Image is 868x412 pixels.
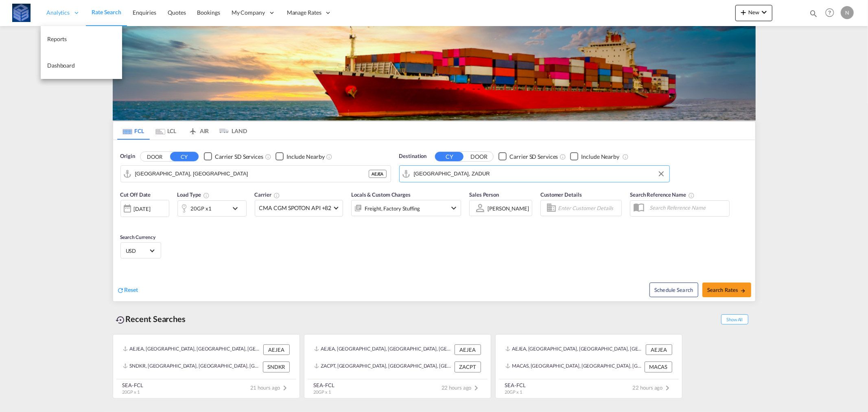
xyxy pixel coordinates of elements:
[259,204,332,212] span: CMA CGM SPOTON API +82
[287,9,321,17] span: Manage Rates
[122,381,143,389] div: SEA-FCL
[645,202,729,214] input: Search Reference Name
[117,122,247,140] md-pagination-wrapper: Use the left and right arrow keys to navigate between tabs
[645,362,672,372] div: MACAS
[759,7,769,17] md-icon: icon-chevron-down
[449,203,459,213] md-icon: icon-chevron-down
[400,166,669,182] md-input-container: Durban, ZADUR
[230,204,244,213] md-icon: icon-chevron-down
[558,202,619,214] input: Enter Customer Details
[126,247,149,254] span: USD
[122,389,140,394] span: 20GP x 1
[505,362,643,372] div: MACAS, Casablanca, Morocco, Northern Africa, Africa
[570,152,619,161] md-checkbox: Checkbox No Ink
[455,344,481,355] div: AEJEA
[12,4,31,22] img: fff785d0086311efa2d3e168b14c2f64.png
[740,288,746,294] md-icon: icon-arrow-right
[304,334,491,399] recent-search-card: AEJEA, [GEOGRAPHIC_DATA], [GEOGRAPHIC_DATA], [GEOGRAPHIC_DATA], [GEOGRAPHIC_DATA] AEJEAZACPT, [GE...
[203,192,210,199] md-icon: icon-information-outline
[121,166,391,182] md-input-container: Jebel Ali, AEJEA
[841,6,854,19] div: N
[314,381,335,389] div: SEA-FCL
[739,7,748,17] md-icon: icon-plus 400-fg
[442,384,481,391] span: 22 hours ago
[125,245,157,256] md-select: Select Currency: $ USDUnited States Dollar
[215,122,247,140] md-tab-item: LAND
[133,9,156,16] span: Enquiries
[41,53,122,79] a: Dashboard
[823,6,837,20] span: Help
[351,200,461,216] div: Freight Factory Stuffingicon-chevron-down
[140,152,169,161] button: DOOR
[150,122,182,140] md-tab-item: LCL
[649,283,698,297] button: Note: By default Schedule search will only considerorigin ports, destination ports and cut off da...
[314,344,453,355] div: AEJEA, Jebel Ali, United Arab Emirates, Middle East, Middle East
[365,203,420,214] div: Freight Factory Stuffing
[326,153,333,160] md-icon: Unchecked: Ignores neighbouring ports when fetching rates.Checked : Includes neighbouring ports w...
[487,202,530,214] md-select: Sales Person: Natalia Khakhanashvili
[182,122,215,140] md-tab-item: AIR
[177,200,247,217] div: 20GP x1icon-chevron-down
[232,9,265,17] span: My Company
[505,344,644,355] div: AEJEA, Jebel Ali, United Arab Emirates, Middle East, Middle East
[168,9,186,16] span: Quotes
[351,191,411,198] span: Locals & Custom Charges
[633,384,673,391] span: 22 hours ago
[250,384,290,391] span: 21 hours ago
[739,9,769,15] span: New
[469,191,499,198] span: Sales Person
[286,153,325,161] div: Include Nearby
[117,286,138,295] div: icon-refreshReset
[702,283,751,297] button: Search Ratesicon-arrow-right
[135,168,369,180] input: Search by Port
[275,152,325,161] md-checkbox: Checkbox No Ink
[125,286,138,293] span: Reset
[191,203,212,214] div: 20GP x1
[123,344,261,355] div: AEJEA, Jebel Ali, United Arab Emirates, Middle East, Middle East
[120,216,127,227] md-datepicker: Select
[188,126,198,132] md-icon: icon-airplane
[414,168,665,180] input: Search by Port
[721,314,748,324] span: Show All
[455,362,481,372] div: ZACPT
[47,62,75,69] span: Dashboard
[314,389,331,394] span: 20GP x 1
[560,153,566,160] md-icon: Unchecked: Search for CY (Container Yard) services for all selected carriers.Checked : Search for...
[120,234,156,240] span: Search Currency
[197,9,220,16] span: Bookings
[92,9,121,15] span: Rate Search
[688,192,695,199] md-icon: Your search will be saved by the below given name
[630,191,695,198] span: Search Reference Name
[265,153,271,160] md-icon: Unchecked: Search for CY (Container Yard) services for all selected carriers.Checked : Search for...
[655,168,667,180] button: Clear Input
[663,383,673,393] md-icon: icon-chevron-right
[465,152,493,161] button: DOOR
[117,122,150,140] md-tab-item: FCL
[117,287,125,294] md-icon: icon-refresh
[540,191,582,198] span: Customer Details
[707,287,746,293] span: Search Rates
[505,381,526,389] div: SEA-FCL
[505,389,522,394] span: 20GP x 1
[488,205,529,212] div: [PERSON_NAME]
[369,170,387,178] div: AEJEA
[735,5,772,21] button: icon-plus 400-fgNewicon-chevron-down
[823,6,841,20] div: Help
[495,334,682,399] recent-search-card: AEJEA, [GEOGRAPHIC_DATA], [GEOGRAPHIC_DATA], [GEOGRAPHIC_DATA], [GEOGRAPHIC_DATA] AEJEAMACAS, [GE...
[255,191,280,198] span: Carrier
[41,26,122,53] a: Reports
[116,315,126,325] md-icon: icon-backup-restore
[113,140,755,301] div: Origin DOOR CY Checkbox No InkUnchecked: Search for CY (Container Yard) services for all selected...
[134,205,151,213] div: [DATE]
[177,191,210,198] span: Load Type
[399,152,427,160] span: Destination
[809,9,818,21] div: icon-magnify
[170,152,199,161] button: CY
[120,152,135,160] span: Origin
[47,35,67,42] span: Reports
[314,362,453,372] div: ZACPT, Cape Town, South Africa, Southern Africa, Africa
[273,192,280,199] md-icon: The selected Trucker/Carrierwill be displayed in the rate results If the rates are from another f...
[120,200,169,217] div: [DATE]
[263,344,290,355] div: AEJEA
